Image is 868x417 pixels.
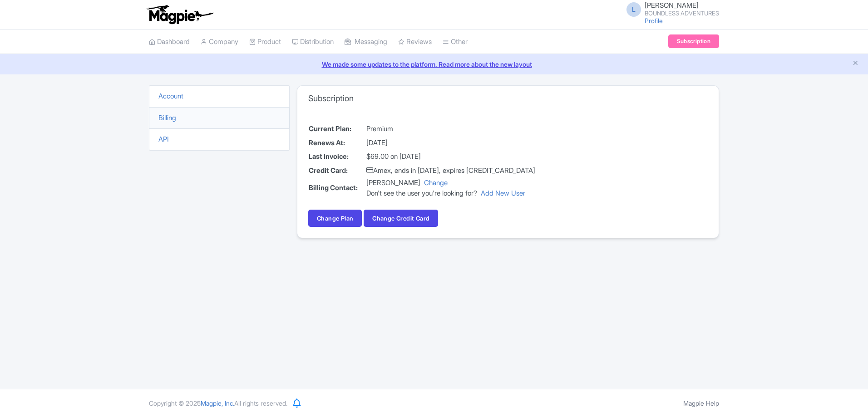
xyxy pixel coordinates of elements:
button: Close announcement [852,59,859,69]
a: Product [249,29,281,54]
td: [PERSON_NAME] [366,177,536,199]
a: Magpie Help [683,399,719,407]
a: Distribution [292,29,334,54]
th: Current Plan: [308,122,366,136]
a: Other [443,29,468,54]
th: Billing Contact: [308,177,366,199]
h3: Subscription [308,93,354,103]
th: Renews At: [308,136,366,150]
th: Credit Card: [308,164,366,178]
a: Reviews [398,29,432,54]
div: Copyright © 2025 All rights reserved. [143,398,293,408]
td: Amex, ends in [DATE], expires [CREDIT_CARD_DATA] [366,164,536,178]
div: Don't see the user you're looking for? [366,188,535,199]
td: [DATE] [366,136,536,150]
img: logo-ab69f6fb50320c5b225c76a69d11143b.png [144,5,215,25]
a: Messaging [345,29,387,54]
a: L [PERSON_NAME] BOUNDLESS ADVENTURES [621,2,719,16]
a: API [158,135,169,143]
span: [PERSON_NAME] [645,1,699,10]
a: Subscription [668,34,719,48]
th: Last Invoice: [308,150,366,164]
button: Change Credit Card [364,210,438,227]
a: Dashboard [149,29,190,54]
a: Change Plan [308,210,362,227]
a: Account [158,92,183,100]
a: Add New User [481,189,525,197]
span: L [626,2,641,17]
small: BOUNDLESS ADVENTURES [645,10,719,16]
td: Premium [366,122,536,136]
span: Magpie, Inc. [201,399,234,407]
a: Billing [158,113,176,122]
a: Profile [645,17,663,25]
a: Change [424,178,448,187]
td: $69.00 on [DATE] [366,150,536,164]
a: Company [201,29,238,54]
a: We made some updates to the platform. Read more about the new layout [5,59,863,69]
